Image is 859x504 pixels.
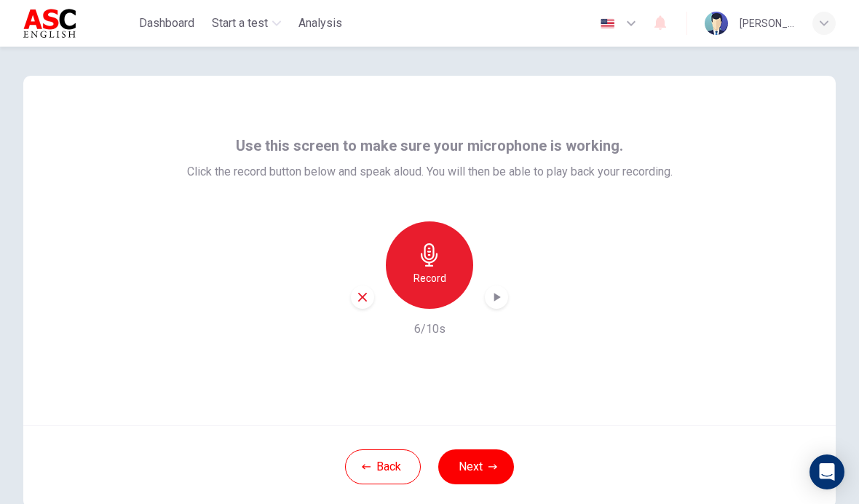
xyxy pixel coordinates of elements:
[809,454,844,489] div: Open Intercom Messenger
[206,10,287,36] button: Start a test
[740,15,795,32] div: [PERSON_NAME]
[23,9,100,38] img: ASC English logo
[293,10,348,36] button: Analysis
[345,449,421,484] button: Back
[139,15,194,32] span: Dashboard
[413,269,446,287] h6: Record
[298,15,342,32] span: Analysis
[386,221,473,309] button: Record
[133,10,200,36] button: Dashboard
[598,18,617,29] img: en
[23,9,133,38] a: ASC English logo
[414,320,446,338] h6: 6/10s
[705,12,728,35] img: Profile picture
[212,15,268,32] span: Start a test
[236,134,623,157] span: Use this screen to make sure your microphone is working.
[187,163,673,181] span: Click the record button below and speak aloud. You will then be able to play back your recording.
[438,449,514,484] button: Next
